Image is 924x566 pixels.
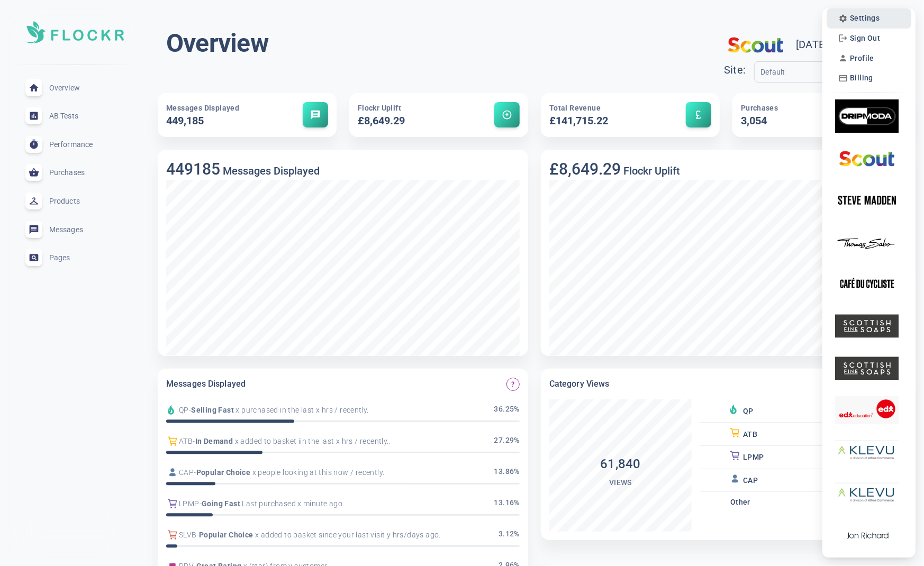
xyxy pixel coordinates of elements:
img: scottishfinesoaps [835,352,899,385]
span: Sign Out [850,34,880,43]
span: Billing [850,74,873,83]
button: Profile [835,51,877,66]
span: Settings [850,14,880,23]
img: dripmoda [835,99,899,133]
span: Profile [850,54,874,63]
button: Billing [835,71,876,86]
img: athos [835,435,899,469]
img: athos [835,478,899,511]
img: shopedx [835,394,899,427]
img: scottishfinesoaps [835,309,899,343]
img: thomassabo [835,226,899,259]
img: stevemadden [835,184,899,217]
img: scouts [835,142,899,175]
img: jonrichard [835,519,899,553]
button: Settings [835,11,883,26]
img: cafeducycliste [835,268,899,301]
button: Sign Out [835,31,883,45]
